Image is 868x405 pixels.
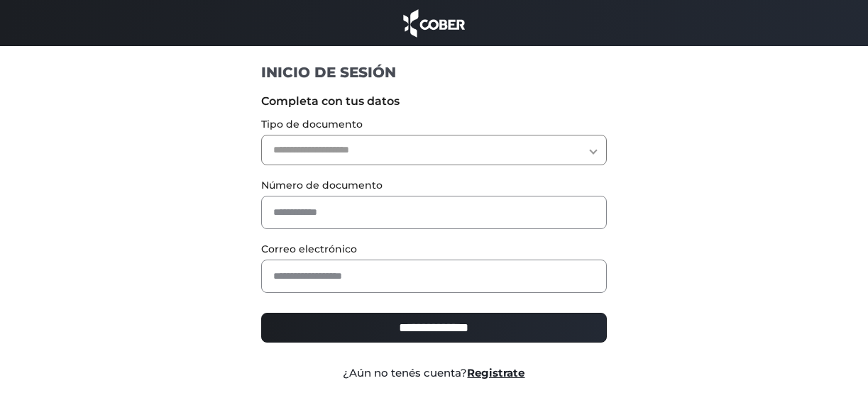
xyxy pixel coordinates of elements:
[261,242,606,257] label: Correo electrónico
[261,117,606,132] label: Tipo de documento
[467,366,524,379] a: Registrate
[261,63,606,82] h1: INICIO DE SESIÓN
[251,365,617,382] div: ¿Aún no tenés cuenta?
[261,93,606,110] label: Completa con tus datos
[400,7,469,39] img: cober_marca.png
[261,178,606,193] label: Número de documento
